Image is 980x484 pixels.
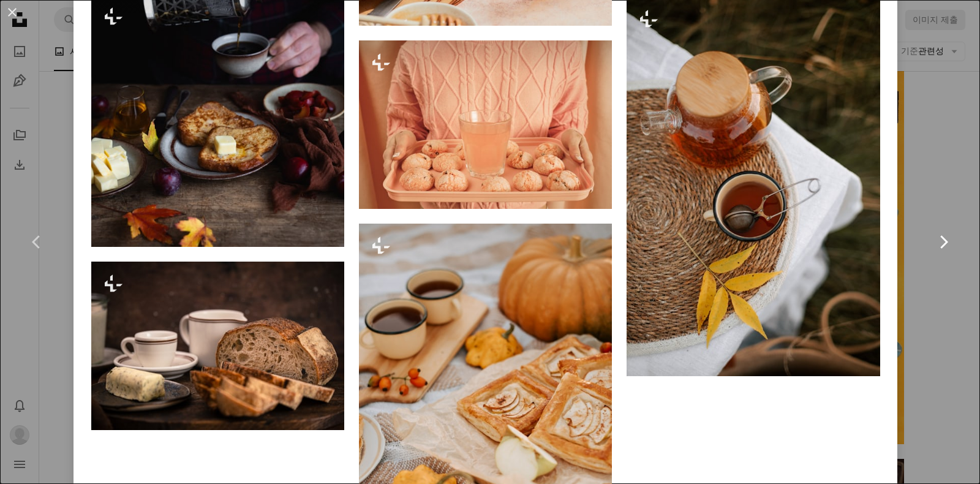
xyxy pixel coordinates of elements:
[907,183,980,301] a: 다음
[91,115,344,126] a: 음식 접시 위에 커피 한 잔을 따르는 사람
[627,181,880,192] a: 테이블 위에 차 한 잔과 찻주전자
[359,407,612,418] a: 음식 접시와 커피 한 잔을 얹은 테이블
[359,119,612,130] a: 과자 쟁반과 물 한 잔을 들고 있는 여성
[91,262,344,430] img: 나무 탁자 위에 놓인 빵 한 덩어리
[91,340,344,351] a: 나무 탁자 위에 놓인 빵 한 덩어리
[359,40,612,209] img: 과자 쟁반과 물 한 잔을 들고 있는 여성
